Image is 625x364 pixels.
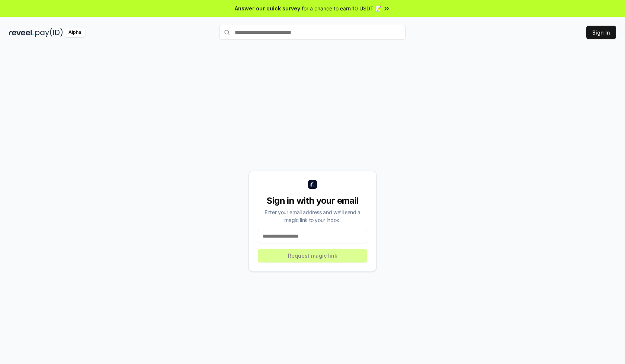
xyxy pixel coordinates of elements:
[9,28,34,37] img: reveel_dark
[35,28,63,37] img: pay_id
[64,28,85,37] div: Alpha
[586,26,616,39] button: Sign In
[308,180,317,189] img: logo_small
[258,195,367,207] div: Sign in with your email
[302,4,381,12] span: for a chance to earn 10 USDT 📝
[258,208,367,224] div: Enter your email address and we’ll send a magic link to your inbox.
[235,4,300,12] span: Answer our quick survey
